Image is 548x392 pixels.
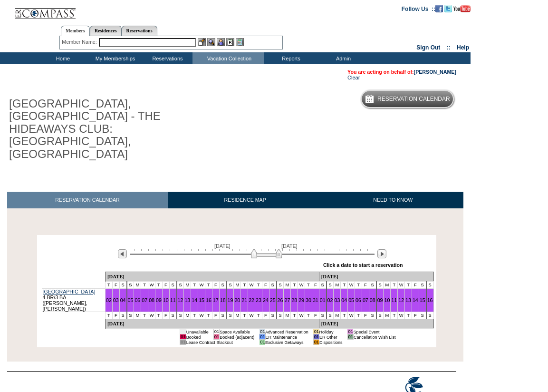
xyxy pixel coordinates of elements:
td: M [284,282,291,289]
a: 01 [320,297,326,303]
td: [DATE] [105,272,319,282]
td: S [227,312,234,319]
td: 01 [313,329,319,334]
td: T [355,282,362,289]
a: NEED TO KNOW [322,192,463,208]
td: W [348,312,355,319]
td: T [405,312,412,319]
td: T [255,312,262,319]
td: S [277,312,284,319]
a: 06 [356,297,361,303]
td: T [305,282,312,289]
td: S [127,282,134,289]
a: 07 [142,297,147,303]
td: F [162,282,169,289]
img: Previous [118,249,127,258]
a: 12 [398,297,404,303]
td: S [369,312,376,319]
td: T [191,282,198,289]
a: 20 [234,297,240,303]
td: [DATE] [319,272,433,282]
td: Admin [316,52,368,64]
td: M [234,312,241,319]
td: 01 [347,329,353,334]
td: W [298,282,305,289]
a: 14 [413,297,418,303]
td: S [376,312,384,319]
td: ER Maintenance [265,334,308,340]
td: Special Event [353,329,395,334]
a: Residences [90,26,122,36]
td: Holiday [319,329,343,334]
div: Click a date to start a reservation [323,262,403,268]
td: M [384,312,391,319]
td: T [141,312,148,319]
a: 02 [106,297,112,303]
td: S [177,282,184,289]
td: S [227,282,234,289]
a: 16 [206,297,212,303]
a: 02 [327,297,333,303]
td: T [141,282,148,289]
a: 19 [228,297,233,303]
a: 08 [370,297,375,303]
a: 21 [241,297,247,303]
td: F [412,312,419,319]
td: T [255,282,262,289]
td: ER Other [319,334,343,340]
td: W [248,282,255,289]
td: S [419,312,426,319]
td: S [219,312,226,319]
td: S [169,312,176,319]
td: M [184,312,191,319]
a: Reservations [122,26,157,36]
td: F [412,282,419,289]
a: Clear [347,75,360,80]
td: S [169,282,176,289]
a: Sign Out [416,44,440,51]
td: Follow Us :: [402,5,435,12]
a: Members [61,26,90,36]
td: F [212,312,219,319]
a: Subscribe to our YouTube Channel [453,5,471,11]
td: 01 [260,329,265,334]
img: Impersonate [217,38,225,46]
a: 10 [163,297,169,303]
img: View [207,38,215,46]
td: M [134,282,141,289]
td: S [327,312,334,319]
td: 01 [260,340,265,345]
td: W [148,282,155,289]
td: W [248,312,255,319]
a: 23 [256,297,261,303]
a: 05 [348,297,354,303]
a: 27 [284,297,290,303]
td: T [391,312,398,319]
td: Unavailable [186,329,209,334]
td: T [205,282,212,289]
a: 09 [377,297,383,303]
a: 07 [363,297,368,303]
td: [DATE] [105,319,319,329]
td: 01 [213,334,219,340]
img: b_calculator.gif [236,38,244,46]
td: M [234,282,241,289]
td: 01 [180,334,186,340]
td: W [148,312,155,319]
td: Lease Contract Blackout [186,340,254,345]
a: 13 [184,297,190,303]
td: S [219,282,226,289]
span: [DATE] [214,243,231,249]
a: 15 [199,297,204,303]
td: T [105,282,112,289]
a: Help [457,44,469,51]
a: Become our fan on Facebook [435,5,443,11]
td: M [334,282,341,289]
img: Next [377,249,386,258]
a: 04 [120,297,126,303]
td: Space Available [220,329,255,334]
td: T [155,312,162,319]
td: S [277,282,284,289]
td: T [291,282,298,289]
td: T [191,312,198,319]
